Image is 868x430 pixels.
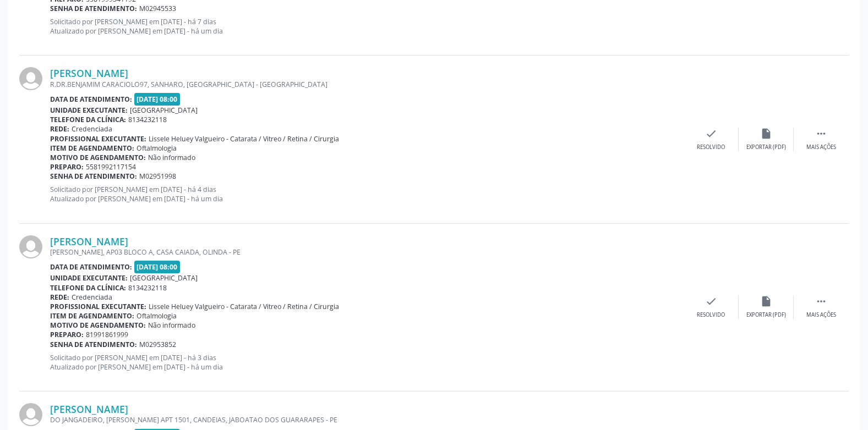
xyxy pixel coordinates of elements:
[139,340,176,349] span: M02953852
[50,144,134,153] b: Item de agendamento:
[50,273,128,283] b: Unidade executante:
[148,321,195,330] span: Não informado
[50,353,684,372] p: Solicitado por [PERSON_NAME] em [DATE] - há 3 dias Atualizado por [PERSON_NAME] em [DATE] - há um...
[139,172,176,181] span: M02951998
[697,311,725,319] div: Resolvido
[50,415,684,425] div: DO JANGADEIRO, [PERSON_NAME] APT 1501, CANDEIAS, JABOATAO DOS GUARARAPES - PE
[130,106,198,115] span: [GEOGRAPHIC_DATA]
[50,172,137,181] b: Senha de atendimento:
[149,302,339,311] span: Lissele Heluey Valgueiro - Catarata / Vitreo / Retina / Cirurgia
[139,4,176,13] span: M02945533
[50,106,128,115] b: Unidade executante:
[50,293,69,302] b: Rede:
[128,115,167,124] span: 8134232118
[760,295,772,307] i: insert_drive_file
[86,330,128,339] span: 81991861999
[130,273,198,283] span: [GEOGRAPHIC_DATA]
[50,340,137,349] b: Senha de atendimento:
[50,321,146,330] b: Motivo de agendamento:
[137,144,177,153] span: Oftalmologia
[72,124,112,134] span: Credenciada
[148,153,195,162] span: Não informado
[134,261,181,273] span: [DATE] 08:00
[134,93,181,106] span: [DATE] 08:00
[746,144,786,151] div: Exportar (PDF)
[19,235,42,258] img: img
[50,4,137,13] b: Senha de atendimento:
[50,302,146,311] b: Profissional executante:
[705,128,717,140] i: check
[19,67,42,90] img: img
[50,134,146,144] b: Profissional executante:
[149,134,339,144] span: Lissele Heluey Valgueiro - Catarata / Vitreo / Retina / Cirurgia
[19,403,42,426] img: img
[50,283,126,293] b: Telefone da clínica:
[50,162,84,172] b: Preparo:
[72,293,112,302] span: Credenciada
[815,128,827,140] i: 
[137,311,177,321] span: Oftalmologia
[746,311,786,319] div: Exportar (PDF)
[50,403,128,415] a: [PERSON_NAME]
[697,144,725,151] div: Resolvido
[705,295,717,307] i: check
[50,235,128,247] a: [PERSON_NAME]
[50,115,126,124] b: Telefone da clínica:
[50,262,132,272] b: Data de atendimento:
[128,283,167,293] span: 8134232118
[50,311,134,321] b: Item de agendamento:
[50,80,684,89] div: R.DR.BENJAMIM CARACIOLO97, SANHARO, [GEOGRAPHIC_DATA] - [GEOGRAPHIC_DATA]
[50,67,128,79] a: [PERSON_NAME]
[806,311,836,319] div: Mais ações
[50,17,684,36] p: Solicitado por [PERSON_NAME] em [DATE] - há 7 dias Atualizado por [PERSON_NAME] em [DATE] - há um...
[760,128,772,140] i: insert_drive_file
[815,295,827,307] i: 
[50,247,684,257] div: [PERSON_NAME], AP03 BLOCO A, CASA CAIADA, OLINDA - PE
[50,330,84,339] b: Preparo:
[86,162,136,172] span: 5581992117154
[806,144,836,151] div: Mais ações
[50,153,146,162] b: Motivo de agendamento:
[50,185,684,203] p: Solicitado por [PERSON_NAME] em [DATE] - há 4 dias Atualizado por [PERSON_NAME] em [DATE] - há um...
[50,124,69,134] b: Rede:
[50,95,132,104] b: Data de atendimento:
